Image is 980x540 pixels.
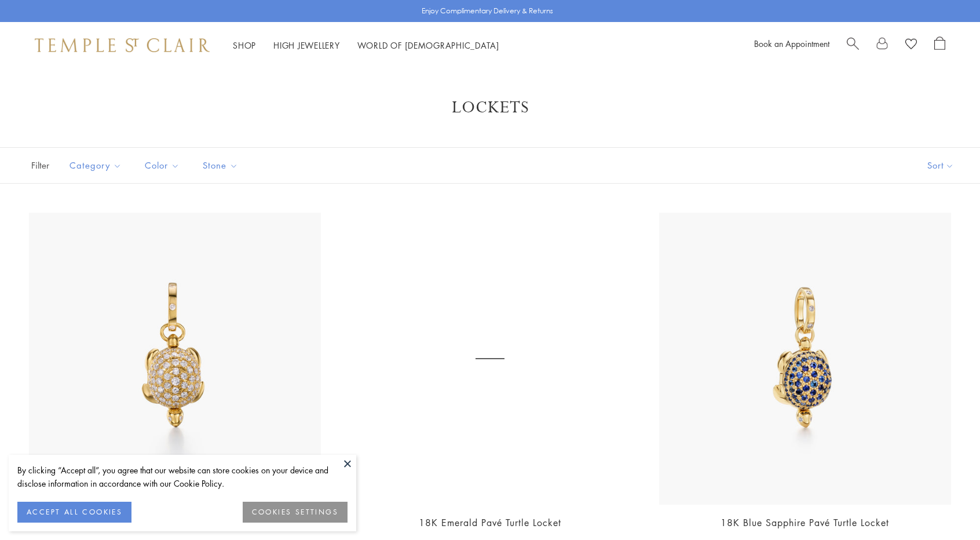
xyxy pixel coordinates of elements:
img: P36819-TURLOCBS [659,213,951,505]
nav: Main navigation [233,38,499,53]
span: Category [64,158,130,173]
span: Stone [197,158,247,173]
button: ACCEPT ALL COOKIES [17,502,131,523]
p: Enjoy Complimentary Delivery & Returns [422,5,553,17]
a: 18K Emerald Pavé Turtle Locket [419,516,561,529]
div: By clicking “Accept all”, you agree that our website can store cookies on your device and disclos... [17,464,348,490]
button: Show sort by [901,148,980,183]
button: Stone [194,152,247,178]
h1: Lockets [46,97,934,118]
a: Search [847,37,859,54]
a: View Wishlist [905,37,917,54]
a: World of [DEMOGRAPHIC_DATA]World of [DEMOGRAPHIC_DATA] [357,39,499,51]
iframe: Gorgias live chat messenger [922,486,968,528]
a: 18K Blue Sapphire Pavé Turtle Locket [721,516,889,529]
img: Temple St. Clair [35,38,210,52]
button: Category [61,152,130,178]
a: Open Shopping Bag [934,37,945,54]
span: Color [139,158,188,173]
button: COOKIES SETTINGS [243,502,348,523]
img: P31819-PVTURLOC [29,213,321,505]
button: Color [136,152,188,178]
a: 18K Emerald Pavé Turtle Locket [344,213,636,505]
a: ShopShop [233,39,256,51]
a: High JewelleryHigh Jewellery [273,39,340,51]
a: Book an Appointment [754,38,829,49]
